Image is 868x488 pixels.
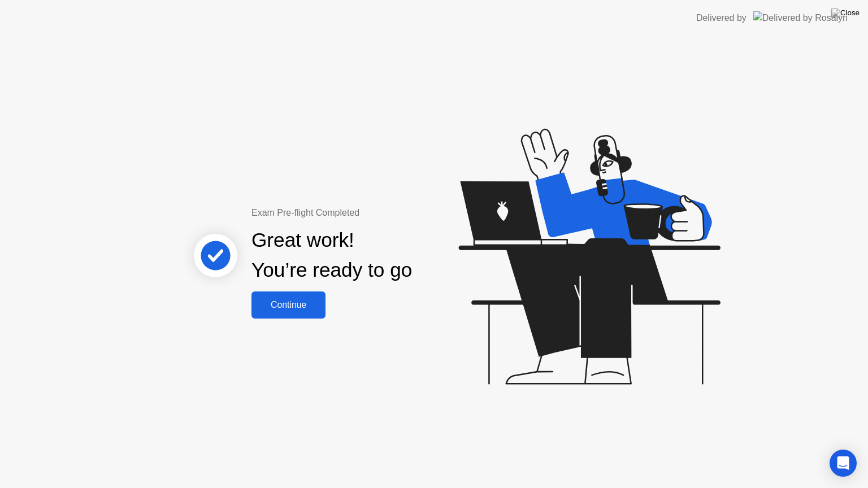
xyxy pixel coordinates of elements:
[251,206,485,220] div: Exam Pre-flight Completed
[251,291,325,319] button: Continue
[255,300,322,310] div: Continue
[753,11,848,24] img: Delivered by Rosalyn
[830,450,857,477] div: Open Intercom Messenger
[696,11,747,25] div: Delivered by
[831,8,860,18] img: Close
[251,225,412,285] div: Great work! You’re ready to go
